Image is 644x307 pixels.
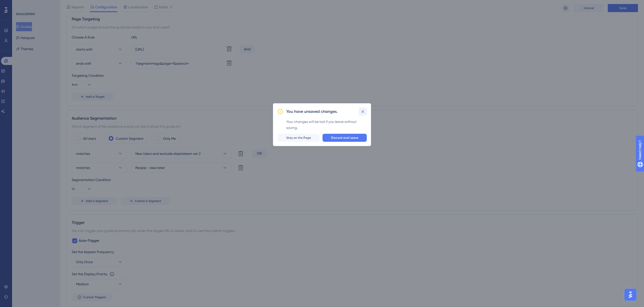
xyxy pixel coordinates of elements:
span: Discard and Leave [331,136,358,140]
span: Need Help? [12,1,31,7]
h2: You have unsaved changes. [286,109,338,115]
div: Your changes will be lost if you leave without saving. [286,119,367,131]
span: Stay on the Page [286,136,311,140]
iframe: UserGuiding AI Assistant Launcher [623,287,638,302]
